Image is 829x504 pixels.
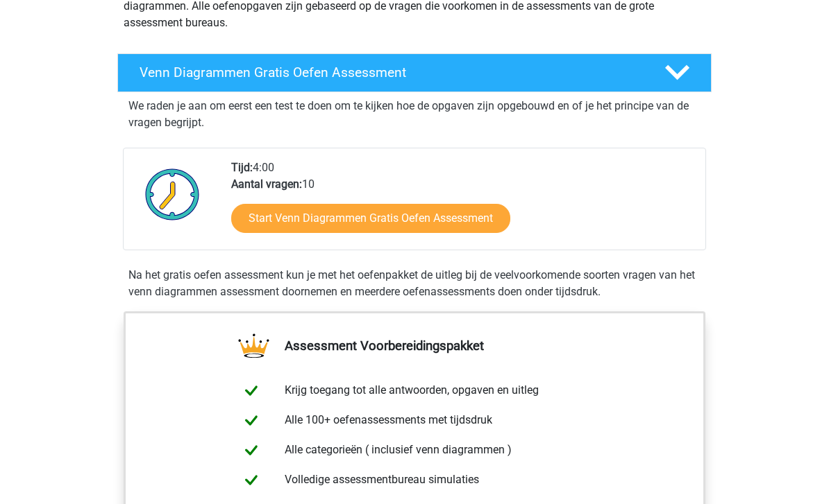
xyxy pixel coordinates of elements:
a: Venn Diagrammen Gratis Oefen Assessment [112,53,717,92]
a: Start Venn Diagrammen Gratis Oefen Assessment [231,204,510,233]
p: We raden je aan om eerst een test te doen om te kijken hoe de opgaven zijn opgebouwd en of je het... [128,98,701,131]
div: Na het gratis oefen assessment kun je met het oefenpakket de uitleg bij de veelvoorkomende soorte... [123,267,706,300]
h4: Venn Diagrammen Gratis Oefen Assessment [140,64,642,80]
b: Aantal vragen: [231,177,302,191]
div: 4:00 10 [221,159,705,250]
img: Klok [137,159,208,229]
b: Tijd: [231,161,253,174]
